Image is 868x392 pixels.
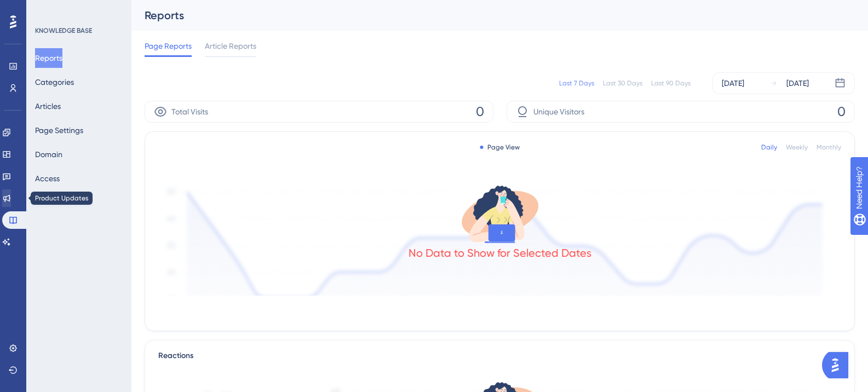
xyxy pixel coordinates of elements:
[559,79,594,88] div: Last 7 Days
[480,143,520,152] div: Page View
[205,39,256,53] span: Article Reports
[409,245,591,261] div: No Data to Show for Selected Dates
[145,8,827,23] div: Reports
[145,39,192,53] span: Page Reports
[651,79,691,88] div: Last 90 Days
[35,48,62,68] button: Reports
[35,96,61,116] button: Articles
[171,105,208,118] span: Total Visits
[35,169,60,188] button: Access
[603,79,642,88] div: Last 30 Days
[158,349,841,362] div: Reactions
[786,77,809,90] div: [DATE]
[786,143,808,152] div: Weekly
[35,145,62,164] button: Domain
[35,72,74,92] button: Categories
[476,103,484,120] span: 0
[26,3,68,16] span: Need Help?
[822,349,855,382] iframe: UserGuiding AI Assistant Launcher
[35,120,83,140] button: Page Settings
[761,143,777,152] div: Daily
[722,77,744,90] div: [DATE]
[837,103,846,120] span: 0
[817,143,841,152] div: Monthly
[35,26,92,35] div: KNOWLEDGE BASE
[533,105,584,118] span: Unique Visitors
